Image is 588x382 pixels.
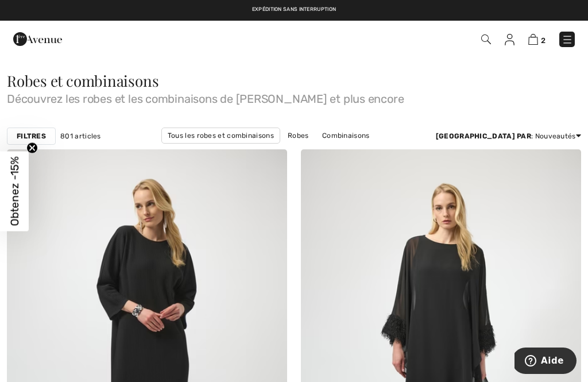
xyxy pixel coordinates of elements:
div: : Nouveautés [436,131,581,141]
img: Recherche [481,34,491,44]
a: Robes [282,128,315,143]
span: Obtenez -15% [8,156,21,226]
a: Expédition sans interruption [252,6,336,12]
span: 801 articles [60,131,101,141]
img: Mes infos [505,34,514,45]
img: Panier d'achat [528,34,538,45]
button: Close teaser [26,142,38,153]
a: 1ère Avenue [13,33,62,44]
strong: Filtres [17,131,46,141]
strong: [GEOGRAPHIC_DATA] par [436,132,531,140]
img: 1ère Avenue [13,28,62,51]
a: 2 [528,32,546,46]
img: heart_black_full.svg [265,162,275,171]
a: Combinaisons [316,128,376,143]
a: Robes bleues [208,144,265,159]
a: Robes roses [266,144,319,159]
iframe: Ouvre un widget dans lequel vous pouvez trouver plus d’informations [514,348,577,376]
img: heart_black_full.svg [559,162,569,171]
a: Robes blanches [321,144,386,159]
span: Robes et combinaisons [7,71,158,91]
span: 2 [541,36,546,45]
a: Tous les robes et combinaisons [161,128,280,144]
span: Découvrez les robes et les combinaisons de [PERSON_NAME] et plus encore [7,88,581,105]
a: Robes noires [150,144,206,159]
img: Menu [562,34,573,45]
